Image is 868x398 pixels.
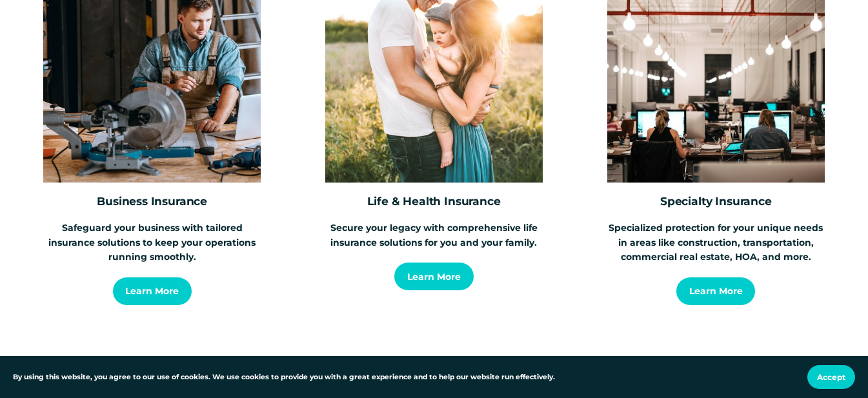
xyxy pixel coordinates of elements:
[325,195,543,208] h2: Life & Health Insurance
[807,365,855,389] button: Accept
[113,277,192,305] a: Learn More
[13,372,555,383] p: By using this website, you agree to our use of cookies. We use cookies to provide you with a grea...
[43,195,261,208] h2: Business Insurance
[394,263,473,290] a: Learn More
[43,221,261,264] p: Safeguard your business with tailored insurance solutions to keep your operations running smoothly.
[325,221,543,250] p: Secure your legacy with comprehensive life insurance solutions for you and your family.
[676,277,755,305] a: Learn More
[607,195,825,208] h2: Specialty Insurance
[607,221,825,264] p: Specialized protection for your unique needs in areas like construction, transportation, commerci...
[817,372,845,382] span: Accept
